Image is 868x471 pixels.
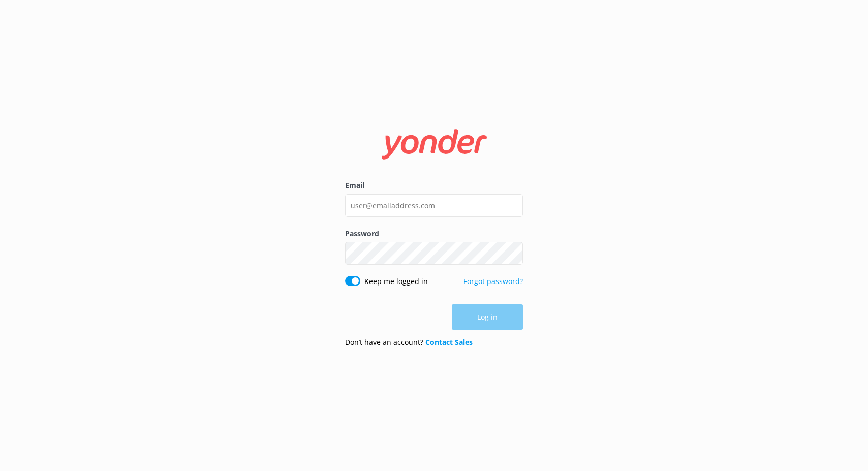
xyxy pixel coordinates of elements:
a: Contact Sales [425,337,473,347]
label: Keep me logged in [364,276,428,287]
button: Show password [503,243,523,264]
label: Password [345,228,523,239]
a: Forgot password? [463,276,523,286]
label: Email [345,180,523,191]
input: user@emailaddress.com [345,194,523,217]
p: Don’t have an account? [345,337,473,348]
